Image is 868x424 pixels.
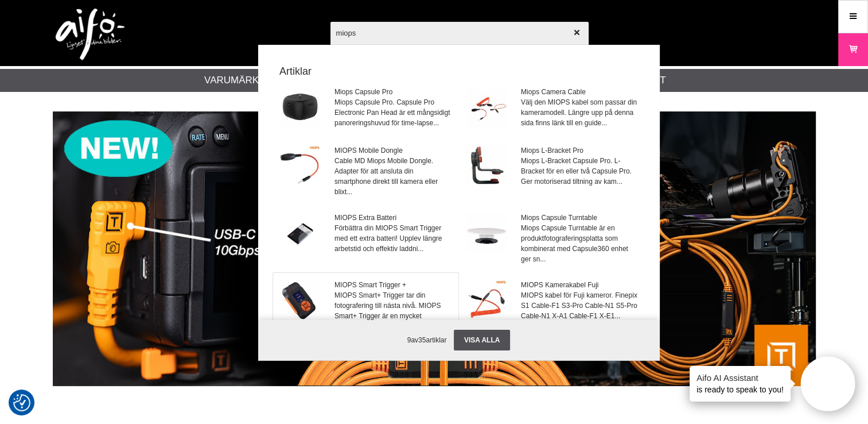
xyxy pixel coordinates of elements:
span: Miops Capsule Pro [334,87,451,97]
span: MIOPS Smart+ Trigger tar din fotografering till nästa nivå. MIOPS Smart+ Trigger är en mycket mån... [334,290,451,332]
span: artiklar [426,336,446,344]
span: Miops Capsule Turntable är en produktfotograferingsplatta som kombinerat med Capsule360 enhet ger... [521,223,637,264]
span: 9 [407,336,411,344]
button: Samtyckesinställningar [13,392,30,413]
span: Miops Camera Cable [521,87,637,97]
span: Miops L-Bracket Capsule Pro. L-Bracket för en eller två Capsule Pro. Ger motoriserad tiltning av ... [521,156,637,187]
span: MIOPS Extra Batteri [334,213,451,223]
span: Förbättra din MIOPS Smart Trigger med ett extra batteri! Upplev längre arbetstid och effektiv lad... [334,223,451,254]
img: logo.png [56,9,124,60]
img: Revisit consent button [13,394,30,411]
a: MIOPS Smart Trigger +MIOPS Smart+ Trigger tar din fotografering till nästa nivå. MIOPS Smart+ Tri... [273,273,458,339]
span: av [411,336,418,344]
span: MIOPS Smart Trigger + [334,280,451,290]
img: miops-001.jpg [280,280,320,320]
span: MIOPS Mobile Dongle [334,145,451,156]
span: MIOPS kabel för Fuji kameror. Finepix S1 Cable-F1 S3-Pro Cable-N1 S5-Pro Cable-N1 X-A1 Cable-F1 X... [521,290,637,321]
a: Miops Capsule TurntableMiops Capsule Turntable är en produktfotograferingsplatta som kombinerat m... [460,206,645,272]
img: miops_cableset.jpg [466,87,507,127]
img: miops_cable_mobiledongle.jpg [280,145,320,186]
a: MIOPS Extra BatteriFörbättra din MIOPS Smart Trigger med ett extra batteri! Upplev längre arbetst... [273,206,458,272]
img: miops-capsulepro-001.jpg [280,87,320,127]
span: Miops Capsule Pro. Capsule Pro Electronic Pan Head är ett mångsidigt panoreringshuvud för time-la... [334,97,451,128]
span: 35 [418,336,426,344]
span: Cable MD Miops Mobile Dongle. Adapter för att ansluta din smartphone direkt till kamera eller bli... [334,156,451,197]
span: Miops Capsule Turntable [521,213,637,223]
input: Sök produkter ... [330,13,589,53]
a: Miops L-Bracket ProMiops L-Bracket Capsule Pro. L-Bracket för en eller två Capsule Pro. Ger motor... [460,138,645,205]
a: Miops Camera CableVälj den MIOPS kabel som passar din kameramodell. Längre upp på denna sida finn... [460,80,645,137]
a: Miops Capsule ProMiops Capsule Pro. Capsule Pro Electronic Pan Head är ett mångsidigt panorerings... [273,80,458,137]
span: Välj den MIOPS kabel som passar din kameramodell. Längre upp på denna sida finns länk till en gui... [521,97,637,128]
a: MIOPS Mobile DongleCable MD Miops Mobile Dongle. Adapter för att ansluta din smartphone direkt ti... [273,138,458,205]
img: miopstt-003.jpg [466,213,507,253]
img: miops_cable_fuji.jpg [466,280,507,320]
strong: Artiklar [273,64,645,79]
img: miops-lbracketpro-001.jpg [466,145,507,186]
a: Varumärken [204,73,273,88]
span: MIOPS Kamerakabel Fuji [521,280,637,290]
img: mi-miopsbattery-batteri-01.jpg [280,213,320,253]
a: MIOPS Kamerakabel FujiMIOPS kabel för Fuji kameror. Finepix S1 Cable-F1 S3-Pro Cable-N1 S5-Pro Ca... [460,273,645,339]
span: Miops L-Bracket Pro [521,145,637,156]
a: Visa alla [454,330,510,350]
